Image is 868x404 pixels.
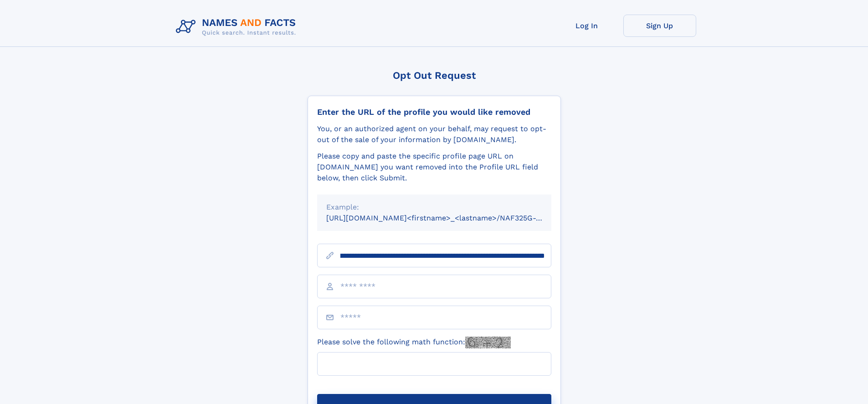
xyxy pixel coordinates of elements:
[317,123,551,145] div: You, or an authorized agent on your behalf, may request to opt-out of the sale of your informatio...
[317,107,551,117] div: Enter the URL of the profile you would like removed
[308,70,561,81] div: Opt Out Request
[326,214,569,222] small: [URL][DOMAIN_NAME]<firstname>_<lastname>/NAF325G-xxxxxxxx
[172,15,303,39] img: Logo Names and Facts
[550,15,623,37] a: Log In
[623,15,696,37] a: Sign Up
[326,202,542,213] div: Example:
[317,337,511,348] label: Please solve the following math function:
[317,151,551,184] div: Please copy and paste the specific profile page URL on [DOMAIN_NAME] you want removed into the Pr...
